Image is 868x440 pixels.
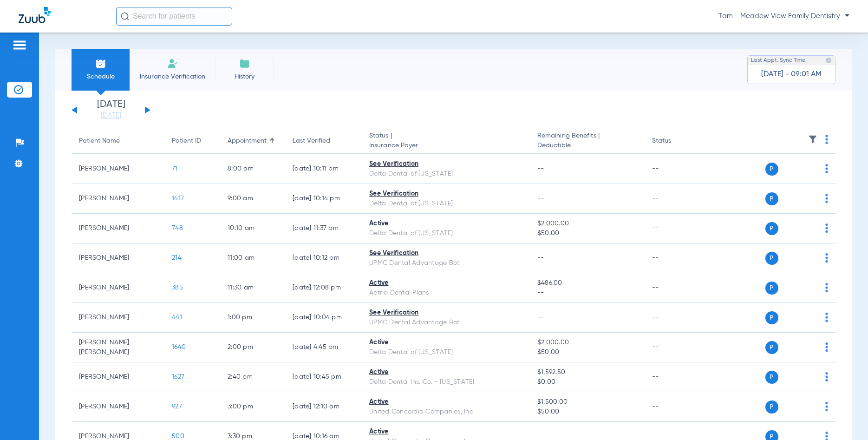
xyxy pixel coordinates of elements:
div: Patient Name [79,136,120,146]
div: See Verification [369,159,522,169]
div: Aetna Dental Plans [369,288,522,298]
td: -- [645,303,707,333]
td: 11:00 AM [220,243,285,273]
img: Search Icon [121,12,129,20]
div: UPMC Dental Advantage Bot [369,318,522,328]
td: -- [645,273,707,303]
span: Insurance Payer [369,141,522,151]
td: 9:00 AM [220,184,285,214]
span: $2,000.00 [537,338,637,348]
th: Status [645,128,707,154]
td: -- [645,154,707,184]
div: Delta Dental of [US_STATE] [369,199,522,209]
td: -- [645,392,707,422]
span: -- [537,165,544,172]
img: Schedule [95,58,106,69]
td: -- [645,362,707,392]
span: P [765,192,778,205]
span: P [765,311,778,324]
td: [PERSON_NAME] [72,303,164,333]
td: 10:10 AM [220,214,285,243]
td: -- [645,184,707,214]
td: 2:00 PM [220,333,285,362]
div: Active [369,427,522,437]
img: Manual Insurance Verification [167,58,178,69]
span: -- [537,255,544,261]
span: -- [537,314,544,321]
img: group-dot-blue.svg [825,164,828,173]
img: group-dot-blue.svg [825,194,828,203]
span: $2,000.00 [537,219,637,229]
img: group-dot-blue.svg [825,135,828,144]
td: 1:00 PM [220,303,285,333]
div: Active [369,338,522,348]
td: 8:00 AM [220,154,285,184]
div: Appointment [228,136,267,146]
td: [PERSON_NAME] [72,154,164,184]
td: [DATE] 12:08 PM [285,273,362,303]
td: 3:00 PM [220,392,285,422]
li: [DATE] [83,100,139,120]
span: 1627 [172,374,184,380]
td: [DATE] 10:45 PM [285,362,362,392]
span: Insurance Verification [137,72,209,81]
img: group-dot-blue.svg [825,342,828,352]
span: P [765,163,778,176]
td: [DATE] 12:10 AM [285,392,362,422]
img: Zuub Logo [19,7,51,23]
span: P [765,282,778,295]
span: P [765,222,778,235]
span: $50.00 [537,229,637,238]
div: Delta Dental of [US_STATE] [369,348,522,357]
span: $486.00 [537,278,637,288]
span: 214 [172,255,182,261]
td: [DATE] 4:45 PM [285,333,362,362]
span: P [765,371,778,384]
a: [DATE] [83,111,139,120]
span: 71 [172,165,178,172]
div: Patient ID [172,136,201,146]
div: Patient Name [79,136,157,146]
span: Schedule [78,72,123,81]
img: group-dot-blue.svg [825,223,828,233]
img: filter.svg [808,135,817,144]
span: Tam - Meadow View Family Dentistry [718,12,849,21]
span: $0.00 [537,377,637,387]
td: [DATE] 10:12 PM [285,243,362,273]
td: [DATE] 10:14 PM [285,184,362,214]
span: $1,592.50 [537,368,637,377]
div: Active [369,219,522,229]
span: $50.00 [537,407,637,417]
span: Deductible [537,141,637,151]
th: Remaining Benefits | [530,128,645,154]
td: 2:40 PM [220,362,285,392]
span: $50.00 [537,348,637,357]
img: group-dot-blue.svg [825,283,828,292]
span: 385 [172,284,183,291]
iframe: Chat Widget [822,395,868,440]
div: Last Verified [293,136,330,146]
span: Last Appt. Sync Time: [751,56,807,65]
span: P [765,341,778,354]
td: -- [645,333,707,362]
img: group-dot-blue.svg [825,253,828,263]
span: 500 [172,433,184,440]
div: Active [369,368,522,377]
div: See Verification [369,189,522,199]
img: group-dot-blue.svg [825,313,828,322]
div: Active [369,278,522,288]
div: United Concordia Companies, Inc. [369,407,522,417]
span: -- [537,288,637,298]
img: hamburger-icon [12,39,27,51]
td: [PERSON_NAME] [72,243,164,273]
span: P [765,252,778,265]
span: 441 [172,314,182,321]
div: Last Verified [293,136,354,146]
td: -- [645,214,707,243]
td: [DATE] 10:04 PM [285,303,362,333]
div: See Verification [369,308,522,318]
span: History [222,72,267,81]
span: 1640 [172,344,186,350]
th: Status | [362,128,530,154]
span: P [765,401,778,414]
